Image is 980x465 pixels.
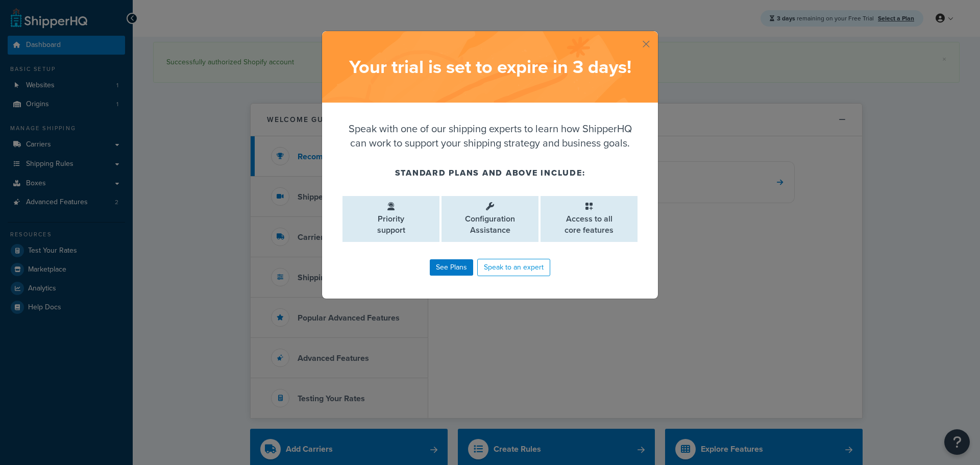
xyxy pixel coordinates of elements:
p: Speak with one of our shipping experts to learn how ShipperHQ can work to support your shipping s... [342,121,638,150]
h2: Your trial is set to expire in 3 days ! [332,57,648,77]
li: Configuration Assistance [442,196,538,242]
h4: Standard plans and above include: [342,167,638,179]
a: See Plans [430,259,473,276]
a: Speak to an expert [477,259,550,276]
li: Priority support [342,196,439,242]
li: Access to all core features [541,196,638,242]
